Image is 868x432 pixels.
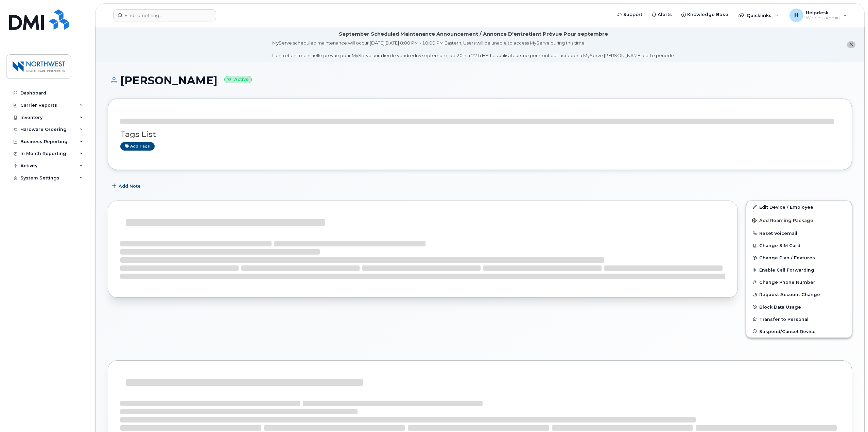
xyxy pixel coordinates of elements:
span: Enable Call Forwarding [759,267,814,273]
h3: Tags List [120,130,839,139]
button: Transfer to Personal [746,313,852,325]
button: Add Roaming Package [746,213,852,227]
span: Suspend/Cancel Device [759,329,816,334]
span: Add Roaming Package [752,218,813,224]
div: MyServe scheduled maintenance will occur [DATE][DATE] 8:00 PM - 10:00 PM Eastern. Users will be u... [272,40,675,59]
h1: [PERSON_NAME] [108,74,852,86]
div: September Scheduled Maintenance Announcement / Annonce D'entretient Prévue Pour septembre [339,31,608,38]
a: Edit Device / Employee [746,201,852,213]
small: Active [224,76,252,84]
span: Change Plan / Features [759,255,815,260]
button: close notification [847,41,855,48]
button: Reset Voicemail [746,227,852,239]
button: Suspend/Cancel Device [746,325,852,338]
a: Add tags [120,142,155,151]
button: Change SIM Card [746,239,852,252]
button: Change Plan / Features [746,252,852,264]
button: Request Account Change [746,288,852,300]
button: Add Note [108,180,146,192]
button: Enable Call Forwarding [746,264,852,276]
button: Block Data Usage [746,301,852,313]
span: Add Note [119,183,141,189]
button: Change Phone Number [746,276,852,288]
